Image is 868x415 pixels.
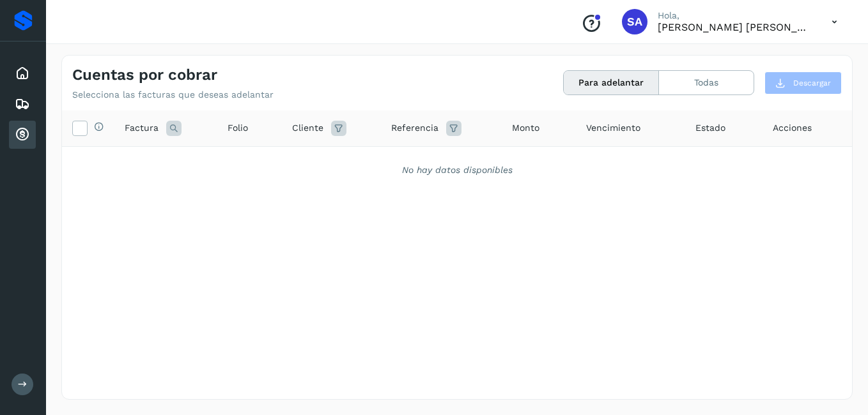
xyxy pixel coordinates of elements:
[564,71,659,94] button: Para adelantar
[79,163,835,177] div: No hay datos disponibles
[773,121,812,135] span: Acciones
[695,121,725,135] span: Estado
[793,77,831,89] span: Descargar
[9,59,36,87] div: Inicio
[586,121,640,135] span: Vencimiento
[72,89,274,100] p: Selecciona las facturas que deseas adelantar
[764,72,842,94] button: Descargar
[658,21,811,33] p: Saul Armando Palacios Martinez
[9,90,36,118] div: Embarques
[72,66,217,84] h4: Cuentas por cobrar
[512,121,539,135] span: Monto
[228,121,248,135] span: Folio
[391,121,438,135] span: Referencia
[9,121,36,149] div: Cuentas por cobrar
[658,10,811,21] p: Hola,
[659,71,754,94] button: Todas
[292,121,323,135] span: Cliente
[125,121,159,135] span: Factura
